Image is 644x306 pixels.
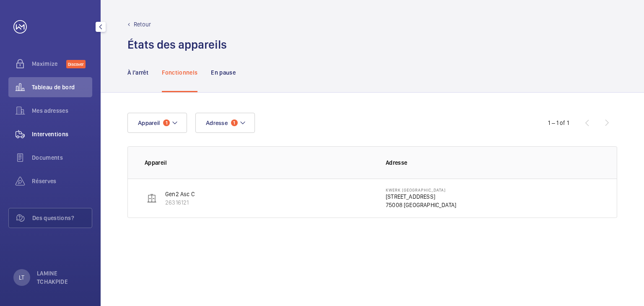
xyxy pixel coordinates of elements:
[127,37,227,52] h1: États des appareils
[145,158,372,167] p: Appareil
[32,130,92,138] span: Interventions
[386,187,456,192] p: Kwerk [GEOGRAPHIC_DATA]
[66,60,86,68] span: Discover
[231,119,238,126] span: 1
[32,83,92,91] span: Tableau de bord
[32,60,66,68] span: Maximize
[32,106,92,115] span: Mes adresses
[162,68,197,77] p: Fonctionnels
[147,193,157,203] img: elevator.svg
[37,269,87,286] p: LAMINE TCHAKPIDE
[19,273,24,282] p: LT
[386,201,456,209] p: 75008 [GEOGRAPHIC_DATA]
[32,153,92,162] span: Documents
[386,158,600,167] p: Adresse
[127,113,187,133] button: Appareil1
[548,119,569,127] div: 1 – 1 of 1
[206,119,228,126] span: Adresse
[195,113,255,133] button: Adresse1
[163,119,170,126] span: 1
[211,68,236,77] p: En pause
[134,20,151,29] p: Retour
[127,68,148,77] p: À l'arrêt
[165,190,195,198] p: Gen2 Asc C
[386,192,456,201] p: [STREET_ADDRESS]
[165,198,195,207] p: 26316121
[32,214,92,222] span: Des questions?
[138,119,160,126] span: Appareil
[32,177,92,185] span: Réserves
